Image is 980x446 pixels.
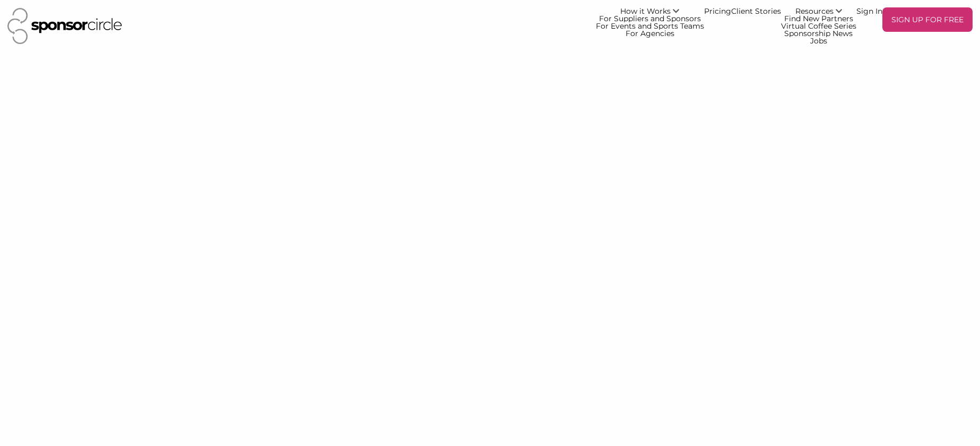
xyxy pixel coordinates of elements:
a: Sign In [856,7,882,15]
a: Pricing [704,7,731,15]
a: Resources [781,7,856,15]
span: How it Works [620,6,671,16]
a: For Events and Sports Teams [596,22,704,30]
a: SIGN UP FOR FREE [882,7,973,45]
a: Jobs [781,37,856,45]
span: Resources [795,6,834,16]
img: Sponsor Circle Logo [7,8,122,44]
a: For Agencies [596,30,704,37]
a: Find New Partners [781,15,856,22]
a: Virtual Coffee Series [781,22,856,30]
a: How it Works [596,7,704,15]
p: SIGN UP FOR FREE [887,12,968,28]
a: Client Stories [731,7,781,15]
a: Sponsorship News [781,30,856,37]
a: For Suppliers and Sponsors [596,15,704,22]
